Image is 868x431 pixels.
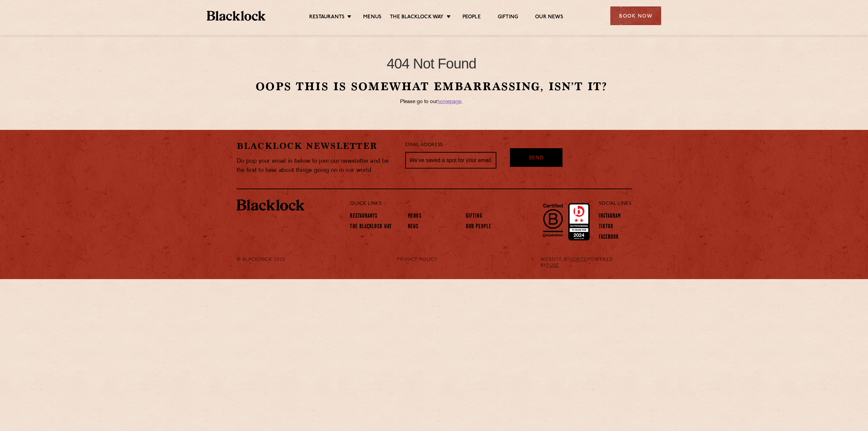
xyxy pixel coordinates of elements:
[408,223,418,231] a: News
[437,99,461,104] a: homepage
[462,14,481,21] a: People
[599,223,614,231] a: TikTok
[610,6,661,25] div: Book Now
[570,257,587,262] a: IGNITE
[408,213,421,220] a: Menus
[237,140,395,152] h2: Blacklock Newsletter
[397,257,437,263] a: PRIVACY POLICY
[237,157,395,175] p: Do pop your email in below to join our newsletter and be the first to hear about things going on ...
[529,155,544,162] span: Send
[405,141,442,149] label: Email Address
[350,199,576,208] p: Quick Links
[466,223,491,231] a: Our People
[309,14,344,21] a: Restaurants
[535,14,563,21] a: Our News
[599,234,619,241] a: Facebook
[237,199,304,211] img: BL_Textured_Logo-footer-cropped.svg
[466,213,482,220] a: Gifting
[350,223,392,231] a: The Blacklock Way
[539,200,567,240] img: B-Corp-Logo-Black-RGB.svg
[405,152,496,169] input: We’ve saved a spot for your email...
[232,257,299,269] div: © Blacklock 2025
[350,213,377,220] a: Restaurants
[498,14,518,21] a: Gifting
[48,99,814,105] p: Please go to our .
[48,80,814,93] h2: Oops this is somewhat embarrassing, isn’t it?
[568,203,590,240] img: Accred_2023_2star.png
[363,14,381,21] a: Menus
[535,257,637,269] div: WEBSITE BY POWERED BY
[207,11,265,21] img: BL_Textured_Logo-footer-cropped.svg
[599,213,621,220] a: Instagram
[547,263,559,268] a: FUSE
[390,14,443,21] a: The Blacklock Way
[48,55,814,73] h1: 404 Not Found
[599,199,632,208] p: Social Links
